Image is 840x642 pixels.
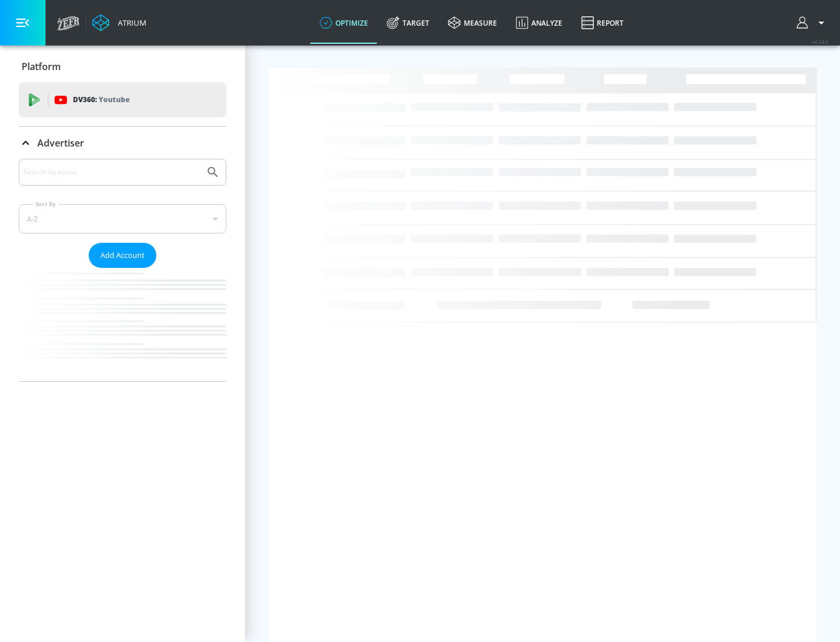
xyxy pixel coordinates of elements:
[37,137,84,149] p: Advertiser
[23,165,200,180] input: Search by name
[506,2,572,44] a: Analyze
[99,93,129,106] p: Youtube
[19,268,226,381] nav: list of Advertiser
[89,243,156,268] button: Add Account
[19,82,226,117] div: DV360: Youtube
[33,200,58,208] label: Sort By
[572,2,633,44] a: Report
[19,159,226,381] div: Advertiser
[377,2,439,44] a: Target
[73,93,129,106] p: DV360:
[100,249,145,262] span: Add Account
[92,14,146,32] a: Atrium
[113,18,146,28] div: Atrium
[19,204,226,233] div: A-Z
[22,60,61,73] p: Platform
[310,2,377,44] a: optimize
[439,2,506,44] a: measure
[812,39,828,45] span: v 4.24.0
[19,127,226,159] div: Advertiser
[19,50,226,83] div: Platform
